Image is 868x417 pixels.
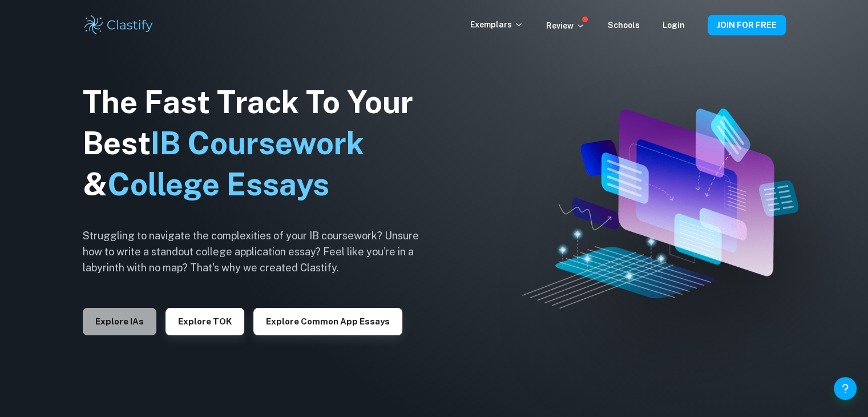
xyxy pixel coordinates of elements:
[253,315,402,326] a: Explore Common App essays
[834,377,857,400] button: Help and Feedback
[83,315,156,326] a: Explore IAs
[253,308,402,335] button: Explore Common App essays
[107,166,329,202] span: College Essays
[151,125,364,161] span: IB Coursework
[470,18,523,31] p: Exemplars
[83,14,155,37] img: Clastify logo
[83,308,156,335] button: Explore IAs
[663,21,685,30] a: Login
[165,315,244,326] a: Explore TOK
[522,109,799,308] img: Clastify hero
[546,19,585,32] p: Review
[608,21,640,30] a: Schools
[165,308,244,335] button: Explore TOK
[708,15,786,35] button: JOIN FOR FREE
[83,228,437,276] h6: Struggling to navigate the complexities of your IB coursework? Unsure how to write a standout col...
[83,82,437,205] h1: The Fast Track To Your Best &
